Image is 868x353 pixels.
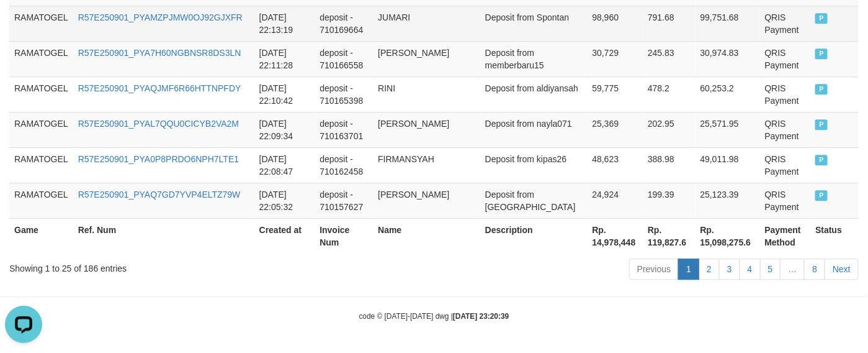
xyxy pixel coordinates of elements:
th: Payment Method [760,218,811,254]
a: Previous [629,259,679,280]
td: 59,775 [587,76,643,112]
td: Deposit from memberbaru15 [480,41,588,76]
td: QRIS Payment [760,76,811,112]
th: Invoice Num [315,218,373,254]
a: R57E250901_PYAMZPJMW0OJ92GJXFR [78,12,243,22]
th: Rp. 119,827.6 [643,218,695,254]
td: RINI [373,76,480,112]
a: R57E250901_PYA0P8PRDO6NPH7LTE1 [78,154,239,164]
th: Game [9,218,73,254]
td: FIRMANSYAH [373,147,480,183]
td: [PERSON_NAME] [373,112,480,147]
span: PAID [815,13,828,24]
span: PAID [815,155,828,165]
a: R57E250901_PYAQJMF6R66HTTNPFDY [78,83,241,93]
a: R57E250901_PYAL7QQU0CICYB2VA2M [78,119,239,129]
td: deposit - 710165398 [315,76,373,112]
td: 99,751.68 [696,6,760,41]
td: [DATE] 22:10:42 [254,76,315,112]
td: QRIS Payment [760,6,811,41]
td: Deposit from Spontan [480,6,588,41]
span: PAID [815,119,828,130]
td: deposit - 710166558 [315,41,373,76]
td: [DATE] 22:05:32 [254,183,315,218]
td: RAMATOGEL [9,147,73,183]
a: 2 [699,259,720,280]
td: 25,123.39 [696,183,760,218]
td: Deposit from aldiyansah [480,76,588,112]
th: Description [480,218,588,254]
td: Deposit from nayla071 [480,112,588,147]
a: Next [825,259,859,280]
div: Showing 1 to 25 of 186 entries [9,257,352,275]
td: QRIS Payment [760,41,811,76]
td: [DATE] 22:11:28 [254,41,315,76]
td: 25,571.95 [696,112,760,147]
a: 5 [760,259,781,280]
td: 49,011.98 [696,147,760,183]
td: RAMATOGEL [9,6,73,41]
td: deposit - 710157627 [315,183,373,218]
th: Rp. 14,978,448 [587,218,643,254]
td: [DATE] 22:09:34 [254,112,315,147]
th: Status [810,218,859,254]
td: 245.83 [643,41,695,76]
a: R57E250901_PYAQ7GD7YVP4ELTZ79W [78,190,241,199]
span: PAID [815,190,828,201]
a: 1 [678,259,699,280]
td: RAMATOGEL [9,183,73,218]
span: PAID [815,84,828,94]
td: 25,369 [587,112,643,147]
a: 8 [804,259,825,280]
a: R57E250901_PYA7H60NGBNSR8DS3LN [78,48,241,58]
td: Deposit from [GEOGRAPHIC_DATA] [480,183,588,218]
td: 30,974.83 [696,41,760,76]
th: Ref. Num [73,218,254,254]
a: 4 [740,259,761,280]
td: 60,253.2 [696,76,760,112]
td: deposit - 710162458 [315,147,373,183]
td: 199.39 [643,183,695,218]
small: code © [DATE]-[DATE] dwg | [359,312,509,321]
td: [DATE] 22:13:19 [254,6,315,41]
td: 24,924 [587,183,643,218]
td: Deposit from kipas26 [480,147,588,183]
th: Created at [254,218,315,254]
td: QRIS Payment [760,112,811,147]
td: JUMARI [373,6,480,41]
td: 30,729 [587,41,643,76]
a: … [780,259,805,280]
td: 478.2 [643,76,695,112]
td: 791.68 [643,6,695,41]
td: 388.98 [643,147,695,183]
td: RAMATOGEL [9,76,73,112]
td: 98,960 [587,6,643,41]
td: QRIS Payment [760,147,811,183]
th: Rp. 15,098,275.6 [696,218,760,254]
td: RAMATOGEL [9,41,73,76]
button: Open LiveChat chat widget [5,5,42,42]
td: [DATE] 22:08:47 [254,147,315,183]
td: RAMATOGEL [9,112,73,147]
span: PAID [815,48,828,59]
td: 202.95 [643,112,695,147]
th: Name [373,218,480,254]
strong: [DATE] 23:20:39 [453,312,509,321]
a: 3 [719,259,740,280]
td: [PERSON_NAME] [373,41,480,76]
td: deposit - 710163701 [315,112,373,147]
td: QRIS Payment [760,183,811,218]
td: 48,623 [587,147,643,183]
td: [PERSON_NAME] [373,183,480,218]
td: deposit - 710169664 [315,6,373,41]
